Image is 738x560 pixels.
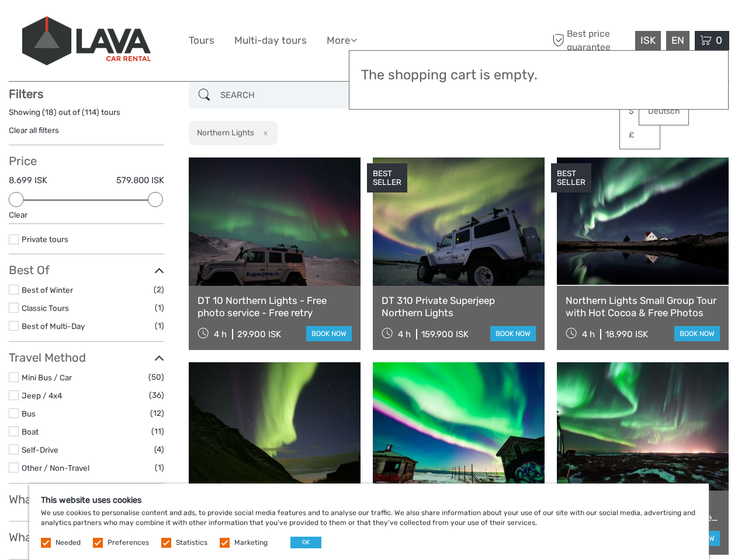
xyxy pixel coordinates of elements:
[150,407,164,420] span: (12)
[582,329,595,339] span: 4 h
[148,370,164,384] span: (50)
[237,329,281,339] div: 29.900 ISK
[551,163,591,192] div: BEST SELLER
[9,154,164,168] h3: Price
[45,107,54,118] label: 18
[9,209,164,220] div: Clear
[22,235,68,244] a: Private tours
[327,32,357,49] a: More
[367,163,407,192] div: BEST SELLER
[306,326,352,341] a: book now
[620,101,660,122] a: $
[382,295,536,318] a: DT 310 Private Superjeep Northern Lights
[22,391,62,400] a: Jeep / 4x4
[149,388,164,402] span: (36)
[85,107,96,118] label: 114
[197,128,254,137] h2: Northern Lights
[620,125,660,146] a: £
[9,174,47,187] label: 8.699 ISK
[154,283,164,296] span: (2)
[9,263,164,277] h3: Best Of
[22,463,89,473] a: Other / Non-Travel
[22,445,58,454] a: Self-Drive
[154,443,164,456] span: (4)
[22,409,36,418] a: Bus
[549,27,632,53] span: Best price guarantee
[22,285,73,295] a: Best of Winter
[108,538,149,548] label: Preferences
[198,295,352,318] a: DT 10 Northern Lights - Free photo service - Free retry
[674,326,720,341] a: book now
[9,492,164,506] h3: What do you want to see?
[216,85,355,106] input: SEARCH
[22,321,85,331] a: Best of Multi-Day
[41,495,697,505] h5: This website uses cookies
[151,425,164,438] span: (11)
[234,32,307,49] a: Multi-day tours
[714,34,724,46] span: 0
[361,67,716,83] h3: The shopping cart is empty.
[9,351,164,365] h3: Travel Method
[22,427,39,436] a: Boat
[256,127,272,139] button: x
[29,484,709,560] div: We use cookies to personalise content and ads, to provide social media features and to analyse ou...
[214,329,227,339] span: 4 h
[566,295,720,318] a: Northern Lights Small Group Tour with Hot Cocoa & Free Photos
[605,329,648,339] div: 18.990 ISK
[134,18,148,32] button: Open LiveChat chat widget
[290,537,321,548] button: OK
[22,303,69,313] a: Classic Tours
[640,34,656,46] span: ISK
[155,319,164,332] span: (1)
[9,107,164,125] div: Showing ( ) out of ( ) tours
[9,125,59,135] a: Clear all filters
[22,16,151,65] img: 523-13fdf7b0-e410-4b32-8dc9-7907fc8d33f7_logo_big.jpg
[639,101,688,122] a: Deutsch
[16,20,132,30] p: We're away right now. Please check back later!
[155,301,164,314] span: (1)
[234,538,268,548] label: Marketing
[490,326,536,341] a: book now
[155,461,164,474] span: (1)
[189,32,214,49] a: Tours
[9,87,43,101] strong: Filters
[22,373,72,382] a: Mini Bus / Car
[56,538,81,548] label: Needed
[666,31,690,50] div: EN
[176,538,207,548] label: Statistics
[398,329,411,339] span: 4 h
[421,329,469,339] div: 159.900 ISK
[9,530,164,544] h3: What do you want to do?
[116,174,164,187] label: 579.800 ISK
